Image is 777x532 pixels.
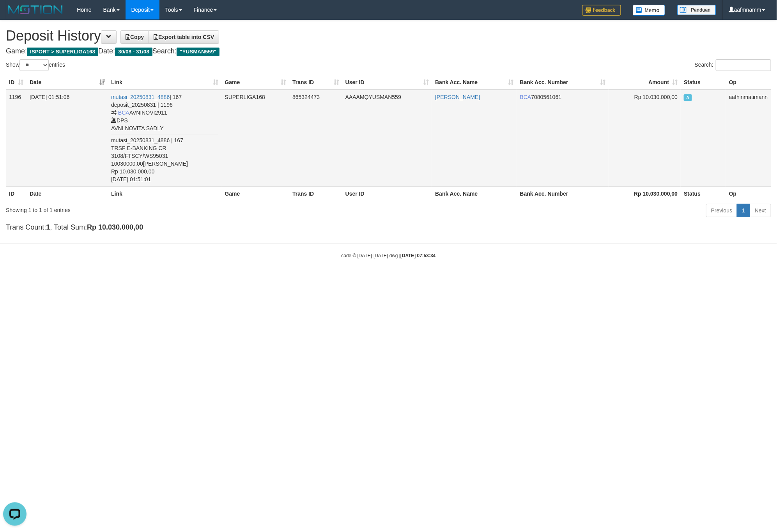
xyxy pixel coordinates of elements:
[154,34,214,40] span: Export table into CSV
[289,75,342,90] th: Trans ID: activate to sort column ascending
[111,101,218,183] div: deposit_20250831 | 1196 AVNINOVI2911 DPS AVNI NOVITA SADLY mutasi_20250831_4886 | 167 TRSF E-BANK...
[681,186,726,201] th: Status
[19,59,49,71] select: Showentries
[6,203,318,214] div: Showing 1 to 1 of 1 entries
[6,186,27,201] th: ID
[149,30,219,44] a: Export table into CSV
[726,75,771,90] th: Op
[27,75,108,90] th: Date: activate to sort column ascending
[695,59,771,71] label: Search:
[221,75,289,90] th: Game: activate to sort column ascending
[27,90,108,187] td: [DATE] 01:51:06
[342,253,436,258] small: code © [DATE]-[DATE] dwg |
[6,48,771,55] h4: Game: Date: Search:
[706,204,737,217] a: Previous
[517,75,609,90] th: Bank Acc. Number: activate to sort column ascending
[432,186,517,201] th: Bank Acc. Name
[633,5,665,16] img: Button%20Memo.svg
[6,75,27,90] th: ID: activate to sort column ascending
[108,90,221,187] td: | 167
[342,90,432,187] td: AAAAMQYUSMAN559
[432,75,517,90] th: Bank Acc. Name: activate to sort column ascending
[517,90,609,187] td: 7080561061
[111,94,170,100] a: mutasi_20250831_4886
[634,191,678,197] strong: Rp 10.030.000,00
[6,224,771,232] h4: Trans Count: , Total Sum:
[726,90,771,187] td: aafhinmatimann
[6,90,27,187] td: 1196
[27,186,108,201] th: Date
[677,5,716,15] img: panduan.png
[609,75,681,90] th: Amount: activate to sort column ascending
[634,94,678,100] span: Rp 10.030.000,00
[27,48,98,56] span: ISPORT > SUPERLIGA168
[517,186,609,201] th: Bank Acc. Number
[46,223,50,231] strong: 1
[6,59,65,71] label: Show entries
[87,223,143,231] strong: Rp 10.030.000,00
[737,204,750,217] a: 1
[3,3,27,27] button: Open LiveChat chat widget
[221,90,289,187] td: SUPERLIGA168
[289,186,342,201] th: Trans ID
[435,94,480,100] a: [PERSON_NAME]
[582,5,621,16] img: Feedback.jpg
[726,186,771,201] th: Op
[6,4,65,16] img: MOTION_logo.png
[684,94,692,101] span: Approved
[108,75,221,90] th: Link: activate to sort column ascending
[108,186,221,201] th: Link
[342,186,432,201] th: User ID
[716,59,771,71] input: Search:
[115,48,152,56] span: 30/08 - 31/08
[177,48,219,56] span: "YUSMAN559"
[750,204,771,217] a: Next
[221,186,289,201] th: Game
[400,253,435,258] strong: [DATE] 07:53:34
[126,34,144,40] span: Copy
[681,75,726,90] th: Status
[520,94,531,100] span: BCA
[120,30,149,44] a: Copy
[289,90,342,187] td: 865324473
[118,110,129,116] span: BCA
[6,28,771,44] h1: Deposit History
[342,75,432,90] th: User ID: activate to sort column ascending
